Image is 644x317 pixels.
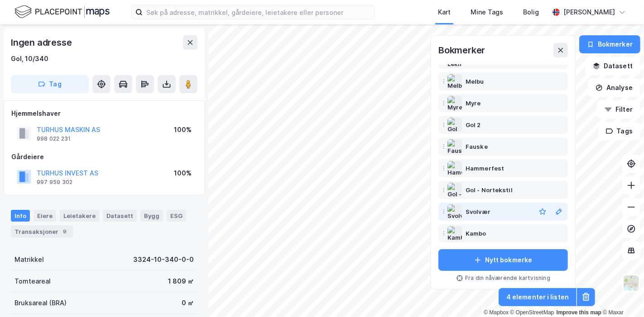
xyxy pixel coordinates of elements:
[466,141,488,152] div: Fauske
[599,274,644,317] iframe: Chat Widget
[447,161,462,175] img: Hammerfest
[14,254,44,265] div: Matrikkel
[585,57,640,75] button: Datasett
[60,210,99,222] div: Leietakere
[11,35,73,50] div: Ingen adresse
[11,108,197,119] div: Hjemmelshaver
[499,288,577,306] button: 4 elementer i listen
[167,210,186,222] div: ESG
[34,210,56,222] div: Eiere
[14,276,51,287] div: Tomteareal
[447,74,462,89] img: Melbu
[466,98,481,109] div: Myre
[447,118,462,132] img: Gol 2
[466,228,486,239] div: Kambo
[438,43,485,57] div: Bokmerker
[14,4,110,20] img: logo.f888ab2527a4732fd821a326f86c7f29.svg
[143,5,375,19] input: Søk på adresse, matrikkel, gårdeiere, leietakere eller personer
[37,135,71,142] div: 998 022 231
[438,7,451,18] div: Kart
[466,119,481,130] div: Gol 2
[168,276,194,287] div: 1 809 ㎡
[447,96,462,110] img: Myre
[174,124,192,135] div: 100%
[438,249,568,271] button: Nytt bokmerke
[140,210,163,222] div: Bygg
[466,163,504,174] div: Hammerfest
[579,35,640,53] button: Bokmerker
[37,179,72,186] div: 997 959 302
[447,183,462,197] img: Gol - Nortekstil
[563,7,615,18] div: [PERSON_NAME]
[438,274,568,282] div: Fra din nåværende kartvisning
[11,75,89,93] button: Tag
[11,210,30,222] div: Info
[466,206,490,217] div: Svolvær
[466,76,484,87] div: Melbu
[133,254,194,265] div: 3324-10-340-0-0
[447,226,462,241] img: Kambo
[182,298,194,308] div: 0 ㎡
[174,168,192,179] div: 100%
[484,309,509,316] a: Mapbox
[523,7,539,18] div: Bolig
[11,151,197,162] div: Gårdeiere
[447,139,462,154] img: Fauske
[557,309,601,316] a: Improve this map
[597,100,640,118] button: Filter
[11,225,73,238] div: Transaksjoner
[103,210,137,222] div: Datasett
[599,274,644,317] div: Kontrollprogram for chat
[588,79,640,97] button: Analyse
[14,298,67,308] div: Bruksareal (BRA)
[510,309,554,316] a: OpenStreetMap
[11,53,48,64] div: Gol, 10/340
[598,122,640,140] button: Tags
[60,227,69,236] div: 9
[447,204,462,219] img: Svolvær
[471,7,503,18] div: Mine Tags
[466,185,513,195] div: Gol - Nortekstil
